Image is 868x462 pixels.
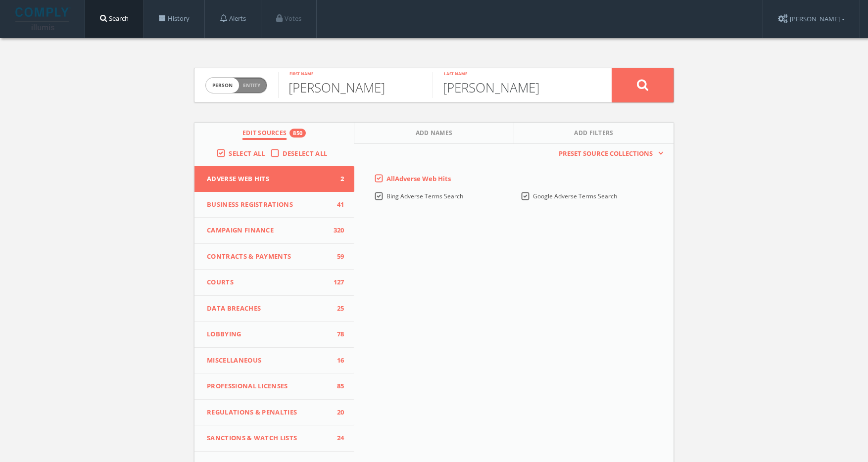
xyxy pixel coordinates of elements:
button: Regulations & Penalties20 [194,400,354,426]
span: 25 [330,304,344,314]
span: person [206,78,239,93]
button: Edit Sources850 [194,123,354,144]
button: Professional Licenses85 [194,373,354,400]
span: 41 [330,200,344,210]
span: Adverse Web Hits [207,174,330,184]
span: Professional Licenses [207,381,330,391]
img: illumis [15,7,71,30]
span: 127 [330,277,344,287]
span: Preset Source Collections [554,149,658,159]
span: Bing Adverse Terms Search [386,192,463,200]
span: 2 [330,174,344,184]
button: Adverse Web Hits2 [194,166,354,192]
span: 20 [330,408,344,417]
span: 16 [330,356,344,366]
button: Business Registrations41 [194,192,354,218]
button: Miscellaneous16 [194,348,354,374]
span: Select All [229,149,265,158]
span: Data Breaches [207,304,330,314]
span: Courts [207,277,330,287]
span: Google Adverse Terms Search [533,192,617,200]
span: Lobbying [207,329,330,339]
span: 85 [330,381,344,391]
span: Campaign Finance [207,226,330,235]
button: Preset Source Collections [554,149,664,159]
button: Add Names [354,123,514,144]
span: Deselect All [283,149,328,158]
span: Add Filters [574,129,614,140]
button: Campaign Finance320 [194,218,354,244]
span: Edit Sources [242,129,287,140]
span: Sanctions & Watch Lists [207,433,330,443]
span: Business Registrations [207,200,330,210]
button: Lobbying78 [194,322,354,348]
button: Sanctions & Watch Lists24 [194,425,354,452]
button: Add Filters [514,123,674,144]
button: Courts127 [194,270,354,296]
span: Entity [243,82,260,89]
span: Regulations & Penalties [207,408,330,417]
span: Miscellaneous [207,356,330,366]
span: 59 [330,252,344,262]
span: All Adverse Web Hits [386,174,451,183]
span: Contracts & Payments [207,252,330,262]
button: Data Breaches25 [194,296,354,322]
div: 850 [289,129,306,138]
button: Contracts & Payments59 [194,244,354,270]
span: 320 [330,226,344,235]
span: 78 [330,329,344,339]
span: Add Names [416,129,453,140]
span: 24 [330,433,344,443]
